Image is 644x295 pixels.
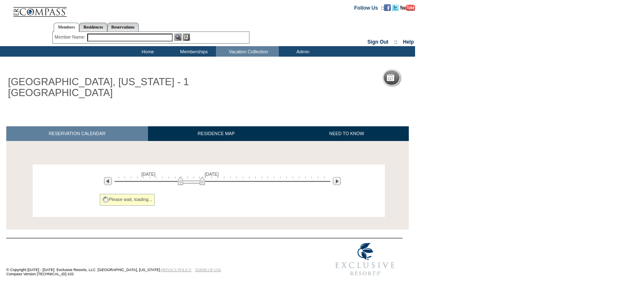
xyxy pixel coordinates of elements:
a: PRIVACY POLICY [161,268,192,272]
img: Next [333,177,341,185]
div: Member Name: [55,34,87,41]
a: Residences [79,23,107,31]
div: Please wait, loading... [100,194,155,206]
td: © Copyright [DATE] - [DATE]. Exclusive Resorts, LLC. [GEOGRAPHIC_DATA], [US_STATE]. Compass Versi... [6,239,300,281]
img: Previous [104,177,112,185]
a: Members [54,23,79,32]
h1: [GEOGRAPHIC_DATA], [US_STATE] - 1 [GEOGRAPHIC_DATA] [6,75,194,100]
td: Follow Us :: [354,4,384,11]
a: Subscribe to our YouTube Channel [400,5,415,10]
a: Sign Out [367,39,388,45]
img: Become our fan on Facebook [384,4,391,11]
a: Reservations [107,23,139,31]
img: Subscribe to our YouTube Channel [400,5,415,11]
a: RESIDENCE MAP [148,126,285,141]
img: Reservations [183,34,190,41]
span: [DATE] [141,172,156,177]
td: Vacation Collection [216,46,279,57]
a: RESERVATION CALENDAR [6,126,148,141]
a: Help [403,39,414,45]
img: View [174,34,182,41]
span: [DATE] [205,172,219,177]
td: Home [124,46,170,57]
a: NEED TO KNOW [284,126,409,141]
span: :: [394,39,397,45]
td: Memberships [170,46,216,57]
img: Exclusive Resorts [327,238,402,280]
td: Admin [279,46,325,57]
h5: Reservation Calendar [397,75,462,81]
img: Follow us on Twitter [392,4,399,11]
a: TERMS OF USE [195,268,221,272]
img: spinner2.gif [102,196,109,203]
a: Become our fan on Facebook [384,5,391,10]
a: Follow us on Twitter [392,5,399,10]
